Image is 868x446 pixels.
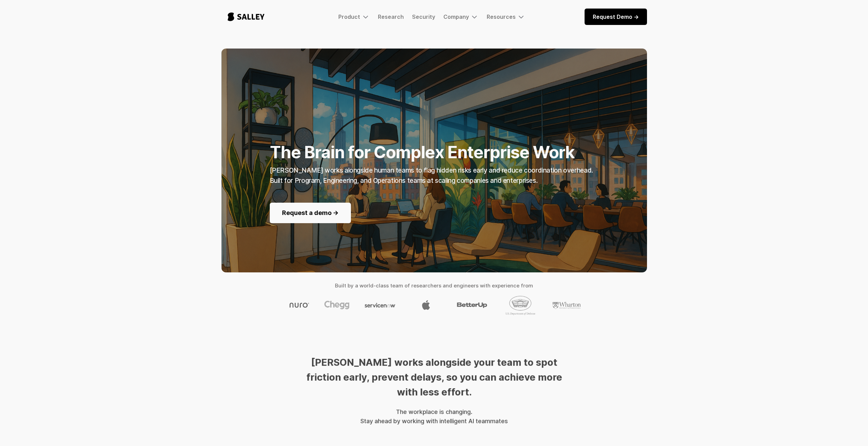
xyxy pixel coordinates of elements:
[412,13,435,20] a: Security
[270,166,593,185] strong: [PERSON_NAME] works alongside human teams to flag hidden risks early and reduce coordination over...
[443,13,469,20] div: Company
[443,13,479,21] div: Company
[221,5,271,28] a: home
[338,13,370,21] div: Product
[221,281,647,291] h4: Built by a world-class team of researchers and engineers with experience from
[306,356,562,398] strong: [PERSON_NAME] works alongside your team to spot friction early, prevent delays, so you can achiev...
[338,13,360,20] div: Product
[270,142,575,162] strong: The Brain for Complex Enterprise Work
[487,13,516,20] div: Resources
[487,13,525,21] div: Resources
[270,203,351,223] a: Request a demo ->
[378,13,404,20] a: Research
[360,407,507,425] div: The workplace is changing. Stay ahead by working with intelligent AI teammates
[585,9,647,25] a: Request Demo ->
